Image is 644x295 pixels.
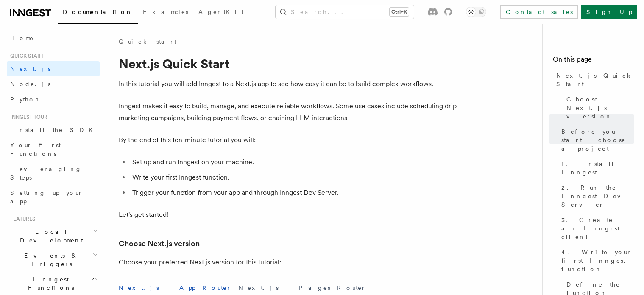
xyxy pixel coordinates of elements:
a: Leveraging Steps [7,161,100,185]
span: Before you start: choose a project [561,127,634,153]
a: Home [7,31,100,46]
a: Choose Next.js version [563,92,634,124]
a: Before you start: choose a project [558,124,634,156]
a: Setting up your app [7,185,100,209]
button: Search...Ctrl+K [276,5,414,19]
span: 1. Install Inngest [561,160,634,177]
span: Python [10,96,41,103]
span: Choose Next.js version [566,95,634,121]
a: Examples [138,3,193,23]
a: 1. Install Inngest [558,156,634,180]
button: Toggle dark mode [466,7,486,17]
a: AgentKit [193,3,248,23]
span: Features [7,216,35,222]
p: Inngest makes it easy to build, manage, and execute reliable workflows. Some use cases include sc... [119,100,458,124]
p: By the end of this ten-minute tutorial you will: [119,134,458,146]
h4: On this page [553,54,634,68]
a: 4. Write your first Inngest function [558,244,634,277]
span: Local Development [7,228,92,244]
a: Next.js Quick Start [553,68,634,92]
a: Sign Up [581,5,637,19]
span: Documentation [63,8,133,15]
a: Documentation [58,3,138,24]
li: Trigger your function from your app and through Inngest Dev Server. [130,187,458,199]
span: 2. Run the Inngest Dev Server [561,183,634,209]
button: Local Development [7,224,100,248]
span: 3. Create an Inngest client [561,216,634,241]
a: Node.js [7,76,100,92]
span: Node.js [10,81,50,87]
a: Contact sales [500,5,578,19]
span: Inngest Functions [7,275,92,292]
a: 3. Create an Inngest client [558,212,634,244]
span: Home [10,34,34,42]
span: Quick start [7,53,44,59]
span: Events & Triggers [7,251,92,268]
span: AgentKit [198,8,243,15]
span: Next.js [10,65,50,72]
span: Examples [143,8,188,15]
a: Python [7,92,100,107]
span: Setting up your app [10,189,83,205]
button: Events & Triggers [7,248,100,272]
span: 4. Write your first Inngest function [561,248,634,273]
li: Write your first Inngest function. [130,171,458,183]
span: Leveraging Steps [10,166,82,181]
span: Your first Functions [10,142,61,157]
p: In this tutorial you will add Inngest to a Next.js app to see how easy it can be to build complex... [119,78,458,90]
p: Choose your preferred Next.js version for this tutorial: [119,256,458,268]
a: Quick start [119,37,176,46]
a: Next.js [7,61,100,76]
p: Let's get started! [119,209,458,221]
span: Install the SDK [10,126,98,133]
a: Choose Next.js version [119,238,200,250]
a: Install the SDK [7,122,100,138]
kbd: Ctrl+K [390,8,409,16]
a: Your first Functions [7,138,100,161]
span: Inngest tour [7,114,47,121]
a: 2. Run the Inngest Dev Server [558,180,634,212]
span: Next.js Quick Start [556,71,634,88]
h1: Next.js Quick Start [119,56,458,71]
li: Set up and run Inngest on your machine. [130,156,458,168]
